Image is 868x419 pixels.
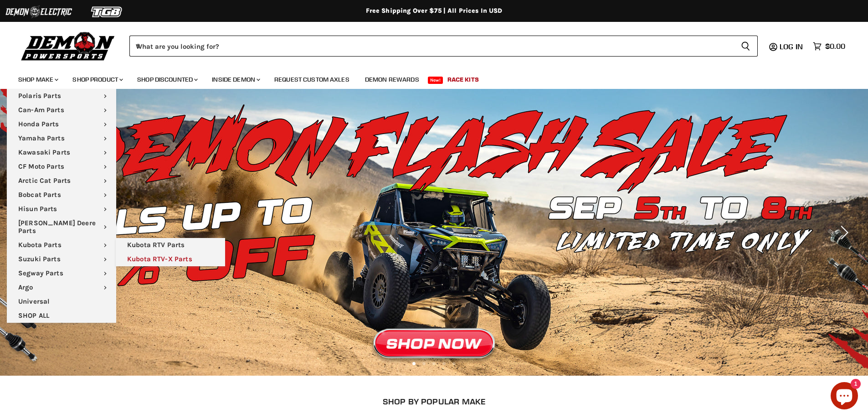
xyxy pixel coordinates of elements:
[73,3,141,21] img: TGB Logo 2
[129,36,758,57] form: Product
[70,7,799,15] div: Free Shipping Over $75 | All Prices In USD
[7,89,116,323] ul: Main menu
[834,223,852,242] button: Next
[116,238,225,266] ul: Main menu
[808,40,850,53] a: $0.00
[130,70,203,89] a: Shop Discounted
[116,252,225,266] a: Kubota RTV-X Parts
[11,70,64,89] a: Shop Make
[441,70,486,89] a: Race Kits
[205,70,266,89] a: Inside Demon
[412,362,416,365] li: Page dot 1
[358,70,426,89] a: Demon Rewards
[7,266,116,280] a: Segway Parts
[7,295,116,309] a: Universal
[7,202,116,216] a: Hisun Parts
[7,252,116,266] a: Suzuki Parts
[81,397,787,406] h2: SHOP BY POPULAR MAKE
[428,77,443,84] span: New!
[442,362,446,365] li: Page dot 4
[7,145,116,160] a: Kawasaki Parts
[7,309,116,323] a: SHOP ALL
[422,362,426,365] li: Page dot 2
[7,174,116,188] a: Arctic Cat Parts
[5,3,73,21] img: Demon Electric Logo 2
[116,238,225,252] a: Kubota RTV Parts
[452,362,456,365] li: Page dot 5
[11,67,843,89] ul: Main menu
[776,42,808,51] a: Log in
[7,117,116,131] a: Honda Parts
[432,362,436,365] li: Page dot 3
[7,131,116,145] a: Yamaha Parts
[18,30,118,62] img: Demon Powersports
[825,42,845,51] span: $0.00
[129,36,734,57] input: When autocomplete results are available use up and down arrows to review and enter to select
[7,216,116,238] a: [PERSON_NAME] Deere Parts
[7,160,116,174] a: CF Moto Parts
[828,382,861,412] inbox-online-store-chat: Shopify online store chat
[7,188,116,202] a: Bobcat Parts
[66,70,128,89] a: Shop Product
[267,70,356,89] a: Request Custom Axles
[780,42,803,51] span: Log in
[7,89,116,103] a: Polaris Parts
[7,238,116,252] a: Kubota Parts
[7,280,116,295] a: Argo
[7,103,116,117] a: Can-Am Parts
[734,36,758,57] button: Search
